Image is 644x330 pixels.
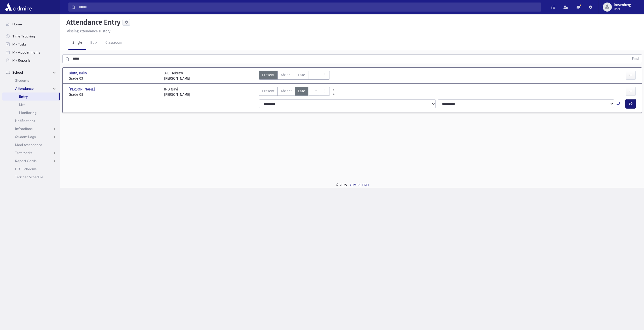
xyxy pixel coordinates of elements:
[298,72,305,78] span: Late
[349,183,369,187] a: ADMIRE PRO
[2,125,60,133] a: Infractions
[2,84,60,92] a: Attendance
[281,88,292,94] span: Absent
[2,92,59,101] a: Entry
[12,58,30,63] span: My Reports
[2,173,60,181] a: Teacher Schedule
[86,36,101,50] a: Bulk
[69,71,88,76] span: Bluth, Baily
[614,7,631,11] span: User
[2,117,60,125] a: Notifications
[15,134,36,139] span: Student Logs
[311,72,317,78] span: Cut
[69,76,159,81] span: Grade 03
[76,3,541,12] input: Search
[68,36,86,50] a: Single
[629,55,642,63] button: Find
[66,29,110,33] u: Missing Attendance History
[69,87,96,92] span: [PERSON_NAME]
[2,141,60,149] a: Meal Attendance
[164,71,190,81] div: 3-B Hebrew [PERSON_NAME]
[15,159,36,163] span: Report Cards
[2,40,60,48] a: My Tasks
[2,56,60,64] a: My Reports
[2,165,60,173] a: PTC Schedule
[15,143,42,147] span: Meal Attendance
[262,72,274,78] span: Present
[15,175,43,179] span: Teacher Schedule
[2,133,60,141] a: Student Logs
[69,92,159,97] span: Grade 08
[259,87,330,97] div: AttTypes
[19,94,28,99] span: Entry
[2,149,60,157] a: Test Marks
[311,88,317,94] span: Cut
[2,76,60,84] a: Students
[64,29,110,33] a: Missing Attendance History
[2,101,60,109] a: List
[4,2,33,12] img: AdmirePro
[2,157,60,165] a: Report Cards
[68,182,636,188] div: © 2025 -
[2,48,60,56] a: My Appointments
[12,22,22,26] span: Home
[19,102,25,107] span: List
[19,110,36,115] span: Monitoring
[262,88,274,94] span: Present
[12,34,35,38] span: Time Tracking
[298,88,305,94] span: Late
[12,50,40,55] span: My Appointments
[12,42,26,46] span: My Tasks
[164,87,190,97] div: 8-D Navi [PERSON_NAME]
[64,18,120,27] h5: Attendance Entry
[2,109,60,117] a: Monitoring
[2,20,60,28] a: Home
[12,70,23,75] span: School
[15,126,32,131] span: Infractions
[15,86,34,91] span: Attendance
[101,36,126,50] a: Classroom
[15,151,32,155] span: Test Marks
[15,78,29,83] span: Students
[259,71,330,81] div: AttTypes
[15,167,37,171] span: PTC Schedule
[2,68,60,76] a: School
[2,32,60,40] a: Time Tracking
[281,72,292,78] span: Absent
[15,118,35,123] span: Notifications
[614,3,631,7] span: lrosenberg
